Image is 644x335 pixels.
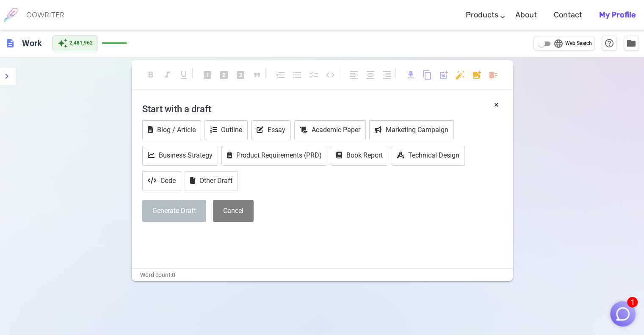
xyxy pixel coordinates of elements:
span: checklist [309,70,319,80]
span: format_list_numbered [276,70,286,80]
img: Close chat [615,306,631,322]
span: post_add [439,70,449,80]
b: My Profile [599,10,636,19]
span: language [553,39,564,49]
button: Other Draft [185,171,238,191]
span: code [325,70,335,80]
span: format_underlined [179,70,189,80]
span: add_photo_alternate [472,70,482,80]
button: Cancel [213,200,254,222]
button: Manage Documents [624,36,639,51]
button: Product Requirements (PRD) [221,146,327,166]
button: Technical Design [392,146,465,166]
button: Academic Paper [294,120,366,140]
span: looks_two [219,70,229,80]
span: download [406,70,416,80]
span: format_quote [252,70,262,80]
a: My Profile [599,3,636,28]
h4: Start with a draft [142,99,502,119]
span: 2,481,962 [69,39,93,47]
span: content_copy [422,70,432,80]
span: format_align_right [382,70,392,80]
button: Book Report [331,146,388,166]
button: Blog / Article [142,120,201,140]
button: Business Strategy [142,146,218,166]
span: looks_3 [235,70,246,80]
a: About [515,3,537,28]
span: format_bold [146,70,156,80]
button: 1 [610,301,636,327]
div: Word count: 0 [132,269,513,281]
span: auto_awesome [58,38,68,48]
span: looks_one [202,70,213,80]
button: × [494,99,499,111]
span: format_italic [162,70,172,80]
button: Generate Draft [142,200,206,222]
button: Code [142,171,181,191]
span: delete_sweep [488,70,498,80]
button: Outline [205,120,248,140]
span: folder [626,38,636,48]
span: description [5,38,15,48]
span: auto_fix_high [455,70,465,80]
button: Essay [251,120,291,140]
span: format_align_left [349,70,359,80]
span: Web Search [565,39,592,48]
h6: COWRITER [26,11,64,19]
a: Contact [554,3,582,28]
span: help_outline [604,38,614,48]
h6: Click to edit title [19,35,45,52]
span: format_list_bulleted [292,70,302,80]
button: Marketing Campaign [369,120,454,140]
a: Products [466,3,498,28]
button: Help & Shortcuts [602,36,617,51]
span: 1 [627,297,638,307]
span: format_align_center [365,70,376,80]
